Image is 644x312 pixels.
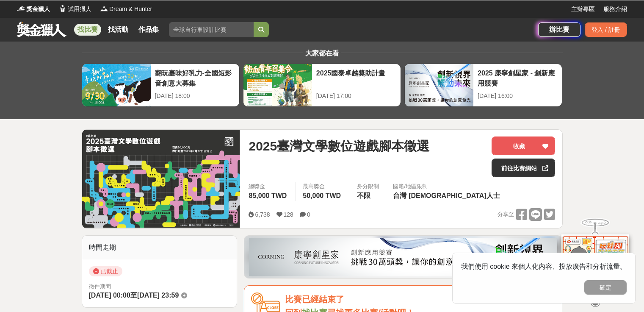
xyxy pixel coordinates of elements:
[243,64,401,107] a: 2025國泰卓越獎助計畫[DATE] 17:00
[393,192,406,199] span: 台灣
[357,192,370,199] span: 不限
[255,211,270,218] span: 6,738
[89,283,111,290] span: 徵件期間
[249,238,557,276] img: be6ed63e-7b41-4cb8-917a-a53bd949b1b4.png
[584,280,627,295] button: 確定
[155,68,235,87] div: 翻玩臺味好乳力-全國短影音創意大募集
[58,5,91,14] a: Logo試用獵人
[307,211,310,218] span: 0
[538,22,580,37] a: 辦比賽
[409,192,500,199] span: [DEMOGRAPHIC_DATA]人士
[492,136,555,155] button: 收藏
[100,5,152,14] a: LogoDream & Hunter
[478,68,558,87] div: 2025 康寧創星家 - 創新應用競賽
[58,4,67,13] img: Logo
[17,5,50,14] a: Logo獎金獵人
[357,182,379,191] div: 身分限制
[249,136,429,156] span: 2025臺灣文學數位遊戲腳本徵選
[316,92,396,100] div: [DATE] 17:00
[393,182,502,191] div: 國籍/地區限制
[316,68,396,87] div: 2025國泰卓越獎助計畫
[498,208,514,221] span: 分享至
[561,234,629,291] img: d2146d9a-e6f6-4337-9592-8cefde37ba6b.png
[130,292,137,299] span: 至
[249,182,289,191] span: 總獎金
[603,5,627,14] a: 服務介紹
[303,182,343,191] span: 最高獎金
[89,266,122,276] span: 已截止
[249,192,287,199] span: 85,000 TWD
[68,5,91,14] span: 試用獵人
[74,24,101,36] a: 找比賽
[284,211,293,218] span: 128
[478,92,558,100] div: [DATE] 16:00
[82,236,237,259] div: 時間走期
[461,263,627,270] span: 我們使用 cookie 來個人化內容、投放廣告和分析流量。
[303,50,341,57] span: 大家都在看
[82,64,240,107] a: 翻玩臺味好乳力-全國短影音創意大募集[DATE] 18:00
[404,64,562,107] a: 2025 康寧創星家 - 創新應用競賽[DATE] 16:00
[17,4,25,13] img: Logo
[135,24,162,36] a: 作品集
[492,159,555,177] a: 前往比賽網站
[585,22,627,37] div: 登入 / 註冊
[82,130,240,228] img: Cover Image
[169,22,254,37] input: 全球自行車設計比賽
[285,292,555,306] div: 比賽已經結束了
[100,4,108,13] img: Logo
[105,24,132,36] a: 找活動
[109,5,152,14] span: Dream & Hunter
[89,292,130,299] span: [DATE] 00:00
[137,292,179,299] span: [DATE] 23:59
[303,192,341,199] span: 50,000 TWD
[155,92,235,100] div: [DATE] 18:00
[26,5,50,14] span: 獎金獵人
[571,5,595,14] a: 主辦專區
